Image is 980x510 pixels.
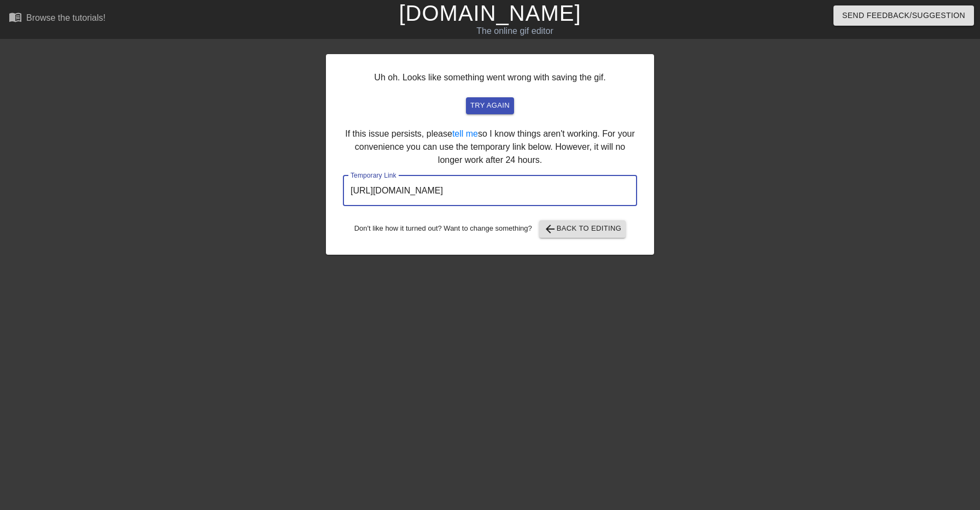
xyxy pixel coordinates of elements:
button: Send Feedback/Suggestion [833,5,974,26]
div: Browse the tutorials! [26,13,106,22]
div: The online gif editor [332,25,697,38]
span: menu_book [9,10,22,24]
button: Back to Editing [539,220,626,238]
span: Send Feedback/Suggestion [842,9,965,22]
div: Uh oh. Looks like something went wrong with saving the gif. If this issue persists, please so I k... [326,54,654,255]
a: Browse the tutorials! [9,10,106,27]
a: [DOMAIN_NAME] [399,1,581,25]
div: Don't like how it turned out? Want to change something? [343,220,637,238]
span: try again [470,99,510,112]
button: try again [466,97,514,114]
span: Back to Editing [544,222,622,236]
input: bare [343,175,637,206]
span: arrow_back [544,222,557,236]
a: tell me [452,129,478,138]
